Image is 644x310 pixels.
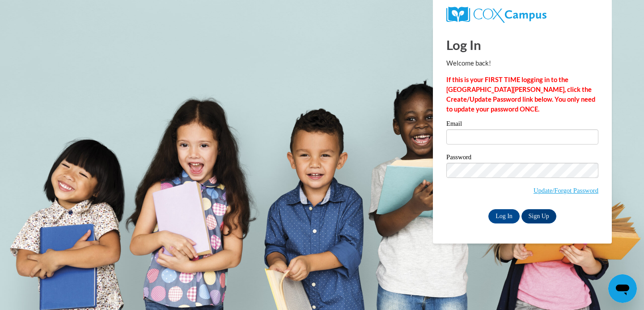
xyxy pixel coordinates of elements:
[446,7,547,23] img: COX Campus
[446,154,598,163] label: Password
[608,274,637,303] iframe: Button to launch messaging window
[446,36,598,54] h1: Log In
[446,7,598,23] a: COX Campus
[521,209,556,223] a: Sign Up
[446,58,598,68] p: Welcome back!
[534,187,598,194] a: Update/Forgot Password
[446,76,595,113] strong: If this is your FIRST TIME logging in to the [GEOGRAPHIC_DATA][PERSON_NAME], click the Create/Upd...
[488,209,520,223] input: Log In
[446,120,598,129] label: Email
